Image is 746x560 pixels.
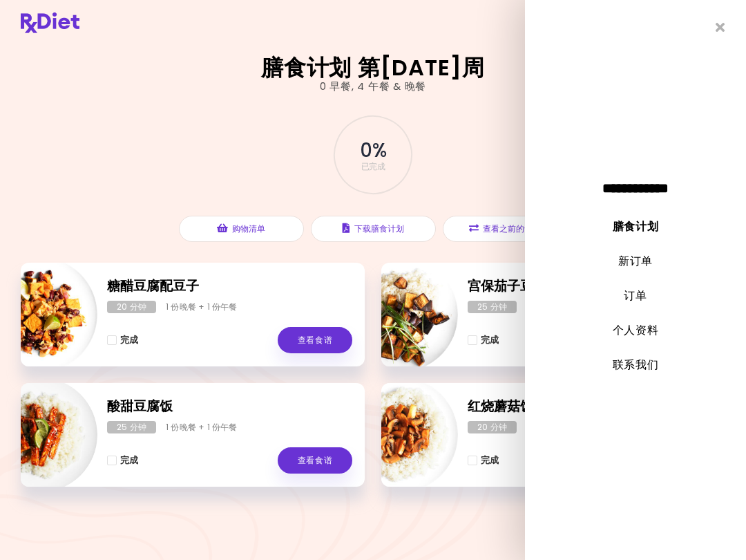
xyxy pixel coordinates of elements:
a: 膳食计划 [613,218,659,234]
span: 完成 [120,335,138,346]
button: 购物清单 [179,216,304,242]
img: 膳食良方 [21,12,79,33]
h2: 宫保茄子豆腐 [468,277,713,297]
div: 1 份晚餐 + 1 份午餐 [166,301,238,313]
div: 25 分钟 [468,301,517,313]
span: 完成 [481,335,499,346]
span: 已完成 [361,162,385,171]
button: 完成 - 红烧蘑菇饭 [468,452,499,469]
div: 1 份晚餐 + 1 份午餐 [166,421,238,433]
div: 25 分钟 [107,421,156,433]
button: 查看之前的食谱 [443,216,568,242]
i: 关闭 [716,21,725,34]
a: 查看食谱 - 糖醋豆腐配豆子 [278,327,352,353]
a: 订单 [624,288,647,304]
button: 完成 - 糖醋豆腐配豆子 [107,332,138,348]
h2: 酸甜豆腐饭 [107,397,352,417]
a: 新订单 [618,253,653,269]
span: 完成 [481,455,499,466]
button: 下载膳食计划 [311,216,436,242]
div: 0 早餐 , 4 午餐 & 晚餐 [320,79,426,95]
img: 信息 - 红烧蘑菇饭 [343,377,458,492]
button: 完成 - 酸甜豆腐饭 [107,452,138,469]
img: 信息 - 宫保茄子豆腐 [343,257,458,372]
span: 完成 [120,455,138,466]
a: 查看食谱 - 酸甜豆腐饭 [278,447,352,474]
button: 完成 - 宫保茄子豆腐 [468,332,499,348]
h2: 糖醋豆腐配豆子 [107,277,352,297]
span: 0 % [360,139,385,162]
div: 20 分钟 [107,301,156,313]
a: 联系我们 [613,357,659,373]
a: 个人资料 [613,322,659,338]
h2: 膳食计划 第[DATE]周 [261,57,484,79]
h2: 红烧蘑菇饭 [468,397,713,417]
div: 20 分钟 [468,421,517,433]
